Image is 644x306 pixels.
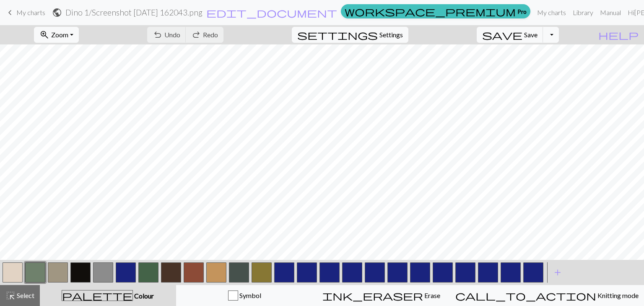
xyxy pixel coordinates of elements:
h2: Dino 1 / Screenshot [DATE] 162043.png [65,8,203,17]
span: Symbol [238,291,261,299]
i: Settings [297,30,378,40]
span: Colour [133,292,154,300]
span: palette [62,290,132,301]
a: Library [569,4,597,21]
a: Manual [597,4,624,21]
span: Erase [423,291,440,299]
span: My charts [16,8,45,16]
button: Symbol [176,285,313,306]
span: call_to_action [455,290,596,301]
span: settings [297,29,378,41]
span: Select [16,291,34,299]
span: save [482,29,522,41]
a: Pro [341,4,530,18]
button: Knitting mode [450,285,644,306]
span: add [553,267,563,278]
span: edit_document [206,7,337,18]
span: highlight_alt [5,290,16,301]
button: Save [477,27,543,43]
span: Settings [379,30,403,40]
span: zoom_in [39,29,49,41]
a: My charts [534,4,569,21]
span: Zoom [51,31,68,39]
span: help [598,29,639,41]
span: ink_eraser [322,290,423,301]
span: keyboard_arrow_left [5,7,15,18]
span: workspace_premium [345,5,516,17]
span: Knitting mode [596,291,639,299]
button: Zoom [34,27,79,43]
button: Erase [313,285,450,306]
a: My charts [5,5,45,20]
button: SettingsSettings [292,27,408,43]
button: Colour [40,285,176,306]
span: public [52,7,62,18]
span: Save [524,31,538,39]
